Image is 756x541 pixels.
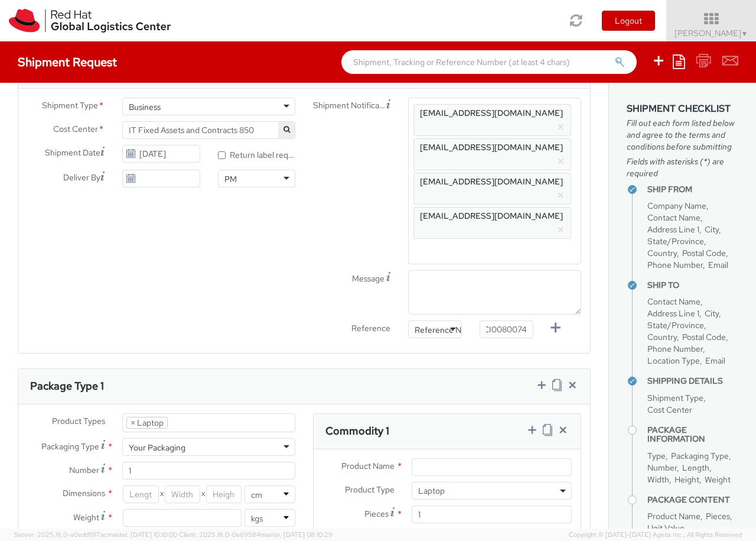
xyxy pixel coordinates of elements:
span: Country [647,248,677,258]
h4: Shipment Request [18,56,117,69]
div: Business [129,101,161,113]
span: Pieces [364,508,389,519]
span: Contact Name [647,296,700,307]
span: Type [647,451,666,461]
span: X [159,485,165,503]
span: Product Type [345,484,395,495]
span: Shipment Type [647,393,703,403]
span: Contact Name [647,212,700,223]
h4: Shipping Details [647,377,738,385]
input: Return label required [218,151,226,159]
span: IT Fixed Assets and Contracts 850 [122,121,295,139]
span: Length [682,462,709,473]
span: Width [647,474,669,485]
span: Laptop [418,485,565,496]
span: [EMAIL_ADDRESS][DOMAIN_NAME] [420,108,563,118]
button: × [557,120,565,134]
span: IT Fixed Assets and Contracts 850 [129,125,289,135]
span: Laptop [412,482,572,500]
input: Shipment, Tracking or Reference Number (at least 4 chars) [341,50,637,74]
span: [EMAIL_ADDRESS][DOMAIN_NAME] [420,142,563,153]
span: Weight [705,474,731,485]
span: [PERSON_NAME] [674,28,748,38]
input: Length [123,485,158,503]
span: Unit Value [647,523,685,533]
li: Laptop [126,417,168,429]
span: ▼ [741,29,748,38]
button: × [557,223,565,237]
span: Shipment Date [45,147,100,159]
span: Company Name [647,200,706,211]
span: Pieces [706,511,730,521]
span: Reference [351,323,390,333]
span: Weight [73,512,99,523]
span: Deliver By [63,171,100,184]
button: × [557,189,565,203]
input: Height [206,485,242,503]
span: State/Province [647,236,704,247]
button: Logout [602,11,655,31]
span: Country [647,332,677,342]
span: Email [705,355,725,366]
span: Cost Center [53,123,98,137]
div: Reference Number [415,324,485,336]
span: Server: 2025.18.0-a0edd1917ac [14,530,177,539]
span: Email [708,260,728,270]
span: Product Types [52,416,105,426]
img: rh-logistics-00dfa346123c4ec078e1.svg [9,9,171,33]
h4: Package Information [647,426,738,444]
span: Copyright © [DATE]-[DATE] Agistix Inc., All Rights Reserved [569,530,742,540]
h4: Ship From [647,185,738,194]
span: Number [647,462,677,473]
h4: Package Content [647,495,738,504]
span: Postal Code [682,332,726,342]
label: Return label required [218,147,295,161]
button: × [557,154,565,169]
span: Height [674,474,699,485]
div: Your Packaging [129,442,185,453]
span: Address Line 1 [647,308,699,319]
span: master, [DATE] 10:10:00 [107,530,177,539]
h4: Ship To [647,281,738,290]
span: Location Type [647,355,700,366]
span: Product Name [647,511,700,521]
h3: Package Type 1 [30,380,104,392]
span: Message [352,273,384,284]
input: Width [165,485,200,503]
span: Postal Code [682,248,726,258]
h3: Shipment Checklist [627,103,738,114]
span: Address Line 1 [647,224,699,235]
span: × [131,417,135,428]
span: Phone Number [647,344,703,354]
span: Packaging Type [671,451,729,461]
span: Number [69,465,99,475]
span: Shipment Type [42,99,98,113]
span: Packaging Type [41,441,99,452]
span: Phone Number [647,260,703,270]
span: City [705,224,719,235]
span: Shipment Notification [313,99,386,112]
span: City [705,308,719,319]
div: PM [224,173,237,185]
span: State/Province [647,320,704,331]
span: Product Name [341,461,395,471]
span: Fill out each form listed below and agree to the terms and conditions before submitting [627,117,738,153]
span: Dimensions [63,488,105,498]
span: Cost Center [647,404,692,415]
span: Fields with asterisks (*) are required [627,156,738,179]
span: [EMAIL_ADDRESS][DOMAIN_NAME] [420,210,563,221]
span: X [200,485,206,503]
h3: Commodity 1 [325,425,389,437]
span: master, [DATE] 08:10:29 [260,530,333,539]
span: Client: 2025.18.0-0e69584 [179,530,333,539]
span: [EMAIL_ADDRESS][DOMAIN_NAME] [420,176,563,187]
